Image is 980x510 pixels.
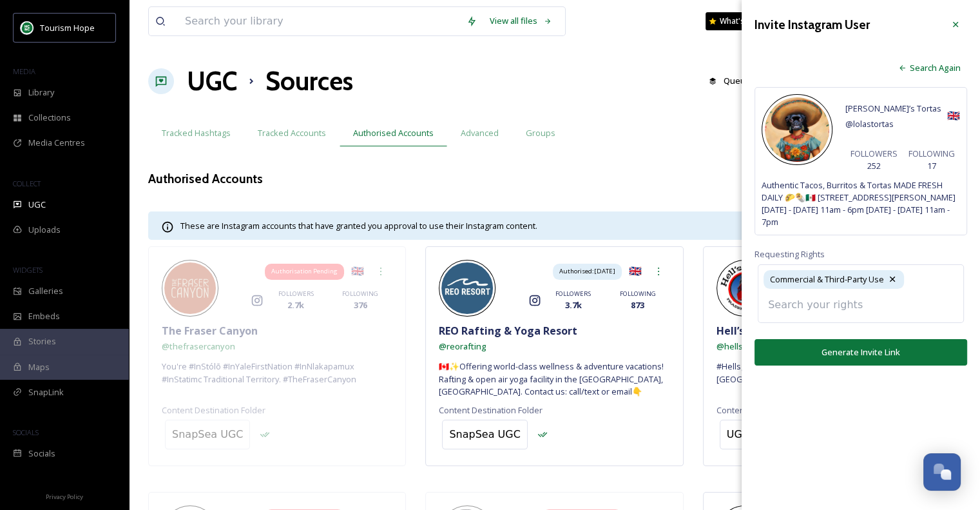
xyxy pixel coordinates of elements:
[178,7,460,35] input: Search your library
[719,262,771,314] img: 504145554_18507996307000398_6361049127437292645_n.jpg
[716,340,779,352] span: @ hellsgatetram
[28,224,61,236] span: Uploads
[28,386,64,398] span: SnapLink
[172,427,243,442] div: SnapSea UGC
[439,404,543,417] span: Content Destination Folder
[765,97,829,162] img: 520119050_17956700993967114_1316933135819785925_n.jpg
[162,404,265,417] span: Content Destination Folder
[162,323,258,338] span: The Fraser Canyon
[526,127,555,139] span: Groups
[702,68,769,93] a: Queued
[706,12,770,30] a: What's New
[28,86,54,99] span: Library
[46,488,83,504] a: Privacy Policy
[624,260,647,283] div: 🇬🇧
[559,267,615,276] span: Authorised: [DATE]
[620,289,656,299] span: FOLLOWING
[164,262,216,314] img: 431377692_431254626090638_3026989677938946665_n.jpg
[28,112,71,124] span: Collections
[754,248,967,260] span: Requesting Rights
[845,118,894,130] span: @ lolastortas
[461,127,499,139] span: Advanced
[439,338,486,354] a: @reorafting
[271,267,338,276] span: Authorisation Pending
[28,447,55,460] span: Socials
[439,340,486,352] span: @ reorafting
[187,62,237,101] a: UGC
[727,427,868,442] div: UGC - [GEOGRAPHIC_DATA]
[702,68,762,93] button: Queued
[180,220,537,231] span: These are Instagram accounts that have granted you approval to use their Instagram content.
[770,273,884,286] span: Commercial & Third-Party Use
[28,285,63,297] span: Galleries
[762,179,960,229] span: Authentic Tacos, Burritos & Tortas MADE FRESH DAILY 🌮🌯🇲🇽 [STREET_ADDRESS][PERSON_NAME] [DATE] - [...
[148,170,263,188] h3: Authorised Accounts
[13,265,43,275] span: WIDGETS
[354,299,367,311] span: 376
[28,310,60,322] span: Embeds
[13,179,41,188] span: COLLECT
[346,260,369,283] div: 🇬🇧
[342,289,378,299] span: FOLLOWING
[631,299,644,311] span: 873
[13,66,35,76] span: MEDIA
[762,291,903,319] input: Search your rights
[754,15,870,34] h3: Invite Instagram User
[46,493,83,501] span: Privacy Policy
[927,160,936,172] span: 17
[162,127,231,139] span: Tracked Hashtags
[28,199,46,211] span: UGC
[21,21,34,34] img: logo.png
[910,62,961,74] span: Search Again
[483,8,559,34] a: View all files
[28,137,85,149] span: Media Centres
[716,360,947,385] span: #HellsgateBC Ride, explore, and discover the heart of [GEOGRAPHIC_DATA] [STREET_ADDRESS]
[716,323,816,338] span: Hell’s Gate Airtram
[845,103,941,114] span: [PERSON_NAME]’s Tortas
[441,262,493,314] img: 141737087_2825628437714319_8473385555405850967_n.jpg
[162,340,235,352] span: @ thefrasercanyon
[439,360,669,398] span: 🇨🇦✨Offering world-class wellness & adventure vacations! Rafting & open air yoga facility in the [...
[716,338,779,354] a: @hellsgatetram
[439,323,577,338] span: REO Rafting & Yoga Resort
[754,339,967,366] button: Generate Invite Link
[28,361,50,373] span: Maps
[716,404,820,417] span: Content Destination Folder
[162,360,392,385] span: You're #InStólō #InYaleFirstNation #InNlakapamux #InStatimc Traditional Territory. #TheFraserCanyon
[845,101,960,132] div: 🇬🇧
[908,148,955,160] span: FOLLOWING
[13,427,39,437] span: SOCIALS
[258,127,326,139] span: Tracked Accounts
[278,289,314,299] span: FOLLOWERS
[162,338,235,354] a: @thefrasercanyon
[555,289,591,299] span: FOLLOWERS
[287,299,304,311] span: 2.7k
[353,127,434,139] span: Authorised Accounts
[565,299,582,311] span: 3.7k
[28,335,56,348] span: Stories
[867,160,881,172] span: 252
[40,22,95,34] span: Tourism Hope
[265,62,353,101] h1: Sources
[850,148,898,160] span: FOLLOWERS
[449,427,520,442] div: SnapSea UGC
[923,453,961,491] button: Open Chat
